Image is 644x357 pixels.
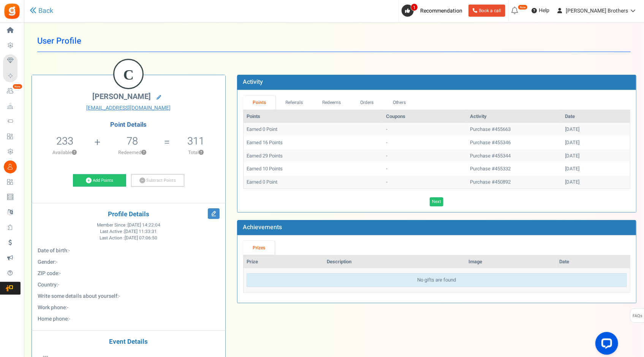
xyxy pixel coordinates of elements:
p: : [38,304,220,311]
td: Purchase #455344 [467,149,562,163]
p: : [38,281,220,289]
h4: Point Details [32,121,225,128]
div: [DATE] [565,179,627,186]
th: Activity [467,110,562,123]
b: Activity [243,77,263,86]
p: : [38,315,220,323]
div: [DATE] [565,139,627,146]
span: 233 [56,134,73,149]
span: Last Action : [100,235,157,241]
td: Earned 0 Point [244,123,383,136]
span: - [58,281,59,289]
th: Coupons [383,110,467,123]
a: Redeems [313,96,351,110]
span: 1 [411,3,418,11]
td: Purchase #455663 [467,123,562,136]
th: Description [324,255,465,269]
td: Earned 0 Point [244,176,383,189]
a: Add Points [73,174,126,187]
i: Edit Profile [208,208,220,219]
td: - [383,149,467,163]
b: Work phone [38,304,66,311]
h4: Event Details [38,338,220,346]
p: Total [171,149,222,156]
button: ? [72,150,77,155]
td: Earned 29 Points [244,149,383,163]
em: New [518,5,528,10]
p: Available [36,149,94,156]
span: - [56,258,57,266]
span: - [119,292,120,300]
th: Points [244,110,383,123]
td: Earned 10 Points [244,162,383,176]
a: Points [243,96,276,110]
h1: User Profile [37,30,631,52]
a: [EMAIL_ADDRESS][DOMAIN_NAME] [38,104,220,112]
a: Help [528,5,552,17]
span: Recommendation [420,7,462,15]
span: [DATE] 07:06:50 [125,235,157,241]
p: : [38,293,220,300]
td: Purchase #455346 [467,136,562,149]
b: Gender [38,258,55,266]
button: ? [141,150,146,155]
b: Achievements [243,223,282,232]
a: Book a call [468,5,505,17]
img: Gratisfaction [3,3,21,20]
th: Prize [244,255,324,269]
b: ZIP code [38,269,58,277]
div: [DATE] [565,165,627,173]
td: - [383,162,467,176]
a: Subtract Points [131,174,184,187]
div: No gifts are found [247,273,627,287]
th: Date [562,110,630,123]
th: Date [557,255,630,269]
em: New [13,84,22,89]
td: - [383,123,467,136]
h4: Profile Details [38,211,220,218]
b: Home phone [38,315,68,323]
a: Prizes [243,241,275,255]
b: Country [38,281,57,289]
span: Last Active : [100,228,157,235]
h5: 311 [187,135,204,147]
span: Help [537,7,549,14]
a: Referrals [275,96,313,110]
a: Orders [351,96,383,110]
td: Earned 16 Points [244,136,383,149]
span: - [67,304,68,311]
figcaption: C [114,60,142,90]
span: FAQs [632,309,642,323]
p: : [38,258,220,266]
b: Date of birth [38,247,67,255]
td: Purchase #450892 [467,176,562,189]
p: : [38,270,220,277]
td: Purchase #455332 [467,162,562,176]
span: [PERSON_NAME] [92,91,151,102]
p: Redeemed [101,149,163,156]
td: - [383,136,467,149]
td: - [383,176,467,189]
p: : [38,247,220,255]
a: Next [430,197,443,206]
span: - [68,247,70,255]
a: Others [383,96,416,110]
a: 1 Recommendation [402,5,465,17]
div: [DATE] [565,126,627,133]
h5: 78 [127,135,138,147]
span: [PERSON_NAME] Brothers [566,7,628,15]
div: [DATE] [565,153,627,160]
span: - [59,269,61,277]
span: [DATE] 14:22:04 [128,222,160,228]
b: Write some details about yourself [38,292,117,300]
span: - [69,315,70,323]
span: Member Since : [97,222,160,228]
th: Image [465,255,556,269]
a: New [3,85,21,98]
span: [DATE] 11:33:31 [124,228,157,235]
button: ? [199,150,204,155]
